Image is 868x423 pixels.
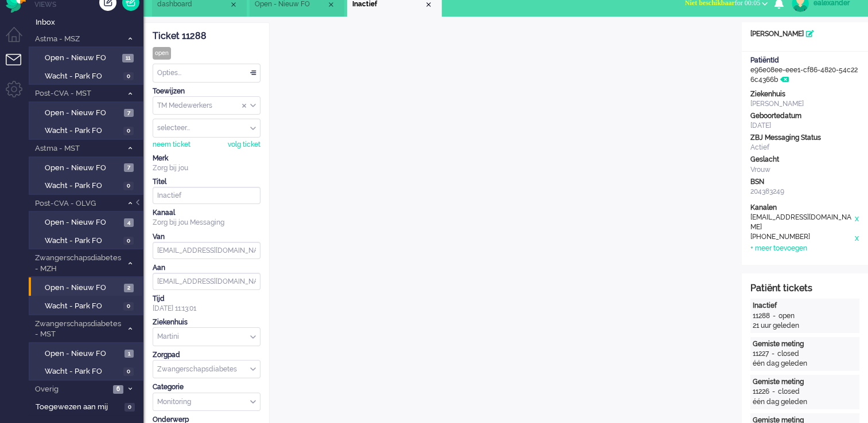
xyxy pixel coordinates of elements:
span: Wacht - Park FO [45,366,120,377]
div: Kanaal [153,208,260,218]
div: Ticket 11288 [153,30,260,43]
div: Kanalen [750,203,859,213]
span: 0 [123,237,134,245]
li: Dashboard menu [6,27,32,53]
span: 0 [123,302,134,311]
div: Categorie [153,382,260,392]
div: x [854,213,859,232]
a: Wacht - Park FO 0 [33,299,142,312]
div: [EMAIL_ADDRESS][DOMAIN_NAME] [750,213,854,232]
span: Zwangerschapsdiabetes - MZH [33,253,122,274]
a: Open - Nieuw FO 2 [33,281,142,293]
span: Zwangerschapsdiabetes - MST [33,319,122,340]
div: open [153,47,171,60]
div: Zorg bij jou [153,163,260,173]
span: Wacht - Park FO [45,301,120,312]
div: Actief [750,143,859,152]
a: Open - Nieuw FO 7 [33,106,142,119]
div: Ziekenhuis [153,318,260,327]
span: Toegewezen aan mij [36,402,121,413]
a: Wacht - Park FO 0 [33,365,142,377]
span: 0 [124,403,135,412]
div: [DATE] 11:13:01 [153,294,260,314]
span: Wacht - Park FO [45,181,120,191]
div: Assign User [153,119,260,138]
a: Toegewezen aan mij 0 [33,400,143,413]
div: Tijd [153,294,260,304]
div: 11226 [753,387,769,397]
div: open [779,311,795,321]
span: Post-CVA - OLVG [33,198,122,209]
div: 11227 [753,349,769,359]
span: 1 [124,350,134,358]
a: Open - Nieuw FO 7 [33,161,142,174]
span: 4 [124,218,134,227]
div: Aan [153,263,260,273]
div: 11288 [753,311,770,321]
span: Astma - MST [33,143,122,154]
div: Vrouw [750,165,859,175]
div: Merk [153,154,260,163]
div: Titel [153,177,260,187]
span: Open - Nieuw FO [45,53,119,64]
span: 7 [124,109,134,117]
a: Wacht - Park FO 0 [33,179,142,191]
span: Open - Nieuw FO [45,283,121,293]
div: neem ticket [153,140,190,150]
div: Patiënt tickets [750,282,859,295]
div: [PERSON_NAME] [750,99,859,109]
a: Wacht - Park FO 0 [33,69,142,82]
div: Inactief [753,301,857,311]
span: 0 [123,367,134,376]
div: - [769,387,778,397]
a: Inbox [33,15,143,28]
span: 7 [124,163,134,172]
div: Geslacht [750,155,859,164]
span: 0 [123,182,134,190]
li: Admin menu [6,81,32,107]
span: Wacht - Park FO [45,71,120,82]
span: Wacht - Park FO [45,236,120,246]
span: 0 [123,127,134,135]
span: 11 [122,54,134,62]
div: PatiëntId [750,56,859,65]
a: Open - Nieuw FO 4 [33,216,142,228]
div: Assign Group [153,96,260,115]
span: Wacht - Park FO [45,126,120,136]
span: Open - Nieuw FO [45,163,121,174]
div: ZBJ Messaging Status [750,133,859,143]
div: closed [777,349,799,359]
div: één dag geleden [753,359,857,369]
div: [PHONE_NUMBER] [750,232,854,244]
div: e96e08ee-eee1-cf86-4820-54c226c4366b [742,56,868,85]
a: Wacht - Park FO 0 [33,124,142,136]
div: Gemiste meting [753,377,857,387]
body: Rich Text Area. Press ALT-0 for help. [5,5,451,25]
span: 0 [123,72,134,81]
div: Ziekenhuis [750,89,859,99]
a: Wacht - Park FO 0 [33,234,142,246]
div: Zorg bij jou Messaging [153,218,260,228]
span: 2 [124,284,134,292]
div: één dag geleden [753,397,857,407]
a: Open - Nieuw FO 1 [33,347,142,359]
li: Tickets menu [6,54,32,80]
span: Open - Nieuw FO [45,108,121,119]
div: Toewijzen [153,87,260,96]
div: + meer toevoegen [750,244,807,253]
div: 21 uur geleden [753,321,857,331]
div: closed [778,387,800,397]
div: x [854,232,859,244]
a: Open - Nieuw FO 11 [33,51,142,64]
div: BSN [750,177,859,187]
div: - [770,311,779,321]
span: 6 [113,385,123,394]
div: Zorgpad [153,350,260,360]
span: Open - Nieuw FO [45,217,121,228]
div: volg ticket [228,140,260,150]
div: Gemiste meting [753,339,857,349]
div: - [769,349,777,359]
span: Open - Nieuw FO [45,348,122,359]
span: Post-CVA - MST [33,88,122,99]
span: Overig [33,384,110,395]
